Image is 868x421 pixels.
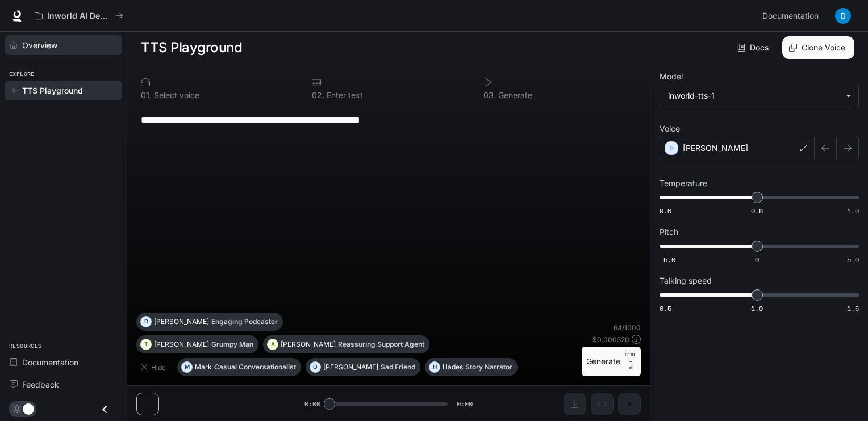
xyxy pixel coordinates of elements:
[22,378,59,390] span: Feedback
[5,35,122,55] a: Overview
[47,11,111,21] p: Inworld AI Demos
[22,356,78,368] span: Documentation
[483,91,496,99] p: 0 3 .
[5,374,122,394] a: Feedback
[281,341,336,348] p: [PERSON_NAME]
[835,8,851,24] img: User avatar
[263,335,429,353] button: A[PERSON_NAME]Reassuring Support Agent
[141,313,151,331] div: D
[592,335,629,344] p: $ 0.000320
[735,36,773,59] a: Docs
[5,81,122,100] a: TTS Playground
[660,206,671,216] span: 0.6
[660,85,858,107] div: inworld-tts-1
[582,347,641,376] button: GenerateCTRL +⏎
[381,364,415,371] p: Sad Friend
[660,179,707,187] p: Temperature
[668,90,840,102] div: inworld-tts-1
[310,358,320,376] div: O
[660,228,678,236] p: Pitch
[154,341,209,348] p: [PERSON_NAME]
[324,91,363,99] p: Enter text
[660,125,680,133] p: Voice
[5,352,122,372] a: Documentation
[22,39,57,51] span: Overview
[751,304,763,313] span: 1.0
[177,358,301,376] button: MMarkCasual Conversationalist
[496,91,532,99] p: Generate
[832,5,854,27] button: User avatar
[660,277,712,285] p: Talking speed
[847,304,859,313] span: 1.5
[847,255,859,264] span: 5.0
[136,313,283,331] button: D[PERSON_NAME]Engaging Podcaster
[660,73,683,81] p: Model
[141,91,152,99] p: 0 1 .
[425,358,518,376] button: HHadesStory Narrator
[465,364,512,371] p: Story Narrator
[751,206,763,216] span: 0.8
[92,398,118,421] button: Close drawer
[211,341,253,348] p: Grumpy Man
[338,341,424,348] p: Reassuring Support Agent
[141,36,242,59] h1: TTS Playground
[152,91,199,99] p: Select voice
[755,255,759,264] span: 0
[614,323,641,332] p: 64 / 1000
[758,5,827,27] a: Documentation
[660,255,675,264] span: -5.0
[660,304,671,313] span: 0.5
[762,9,819,23] span: Documentation
[214,364,296,371] p: Casual Conversationalist
[211,318,278,325] p: Engaging Podcaster
[847,206,859,216] span: 1.0
[30,5,128,27] button: All workspaces
[136,358,173,376] button: Hide
[23,402,34,415] span: Dark mode toggle
[141,335,151,353] div: T
[136,335,258,353] button: T[PERSON_NAME]Grumpy Man
[195,364,212,371] p: Mark
[182,358,192,376] div: M
[443,364,463,371] p: Hades
[323,364,378,371] p: [PERSON_NAME]
[154,318,209,325] p: [PERSON_NAME]
[625,351,636,372] p: ⏎
[306,358,420,376] button: O[PERSON_NAME]Sad Friend
[268,335,278,353] div: A
[782,36,854,59] button: Clone Voice
[625,351,636,365] p: CTRL +
[429,358,440,376] div: H
[312,91,324,99] p: 0 2 .
[683,142,748,154] p: [PERSON_NAME]
[22,85,83,96] span: TTS Playground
